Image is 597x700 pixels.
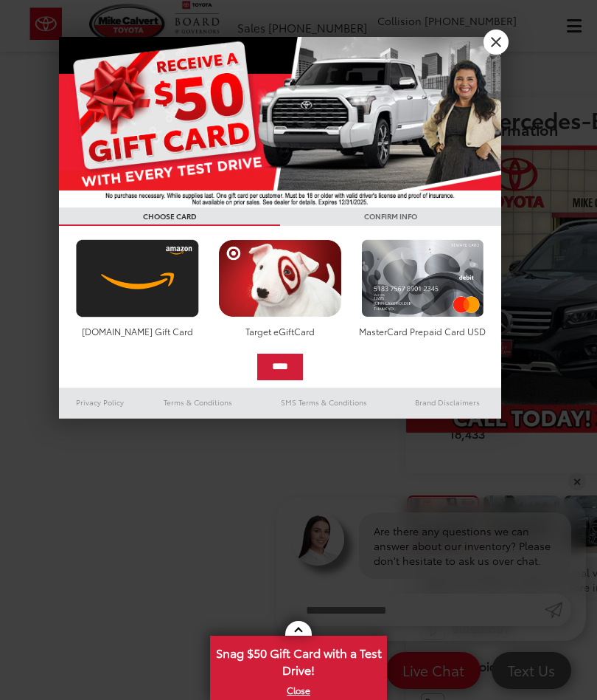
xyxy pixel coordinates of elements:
[254,394,394,411] a: SMS Terms & Conditions
[212,637,385,682] span: Snag $50 Gift Card with a Test Drive!
[214,325,345,337] div: Target eGiftCard
[72,325,203,337] div: [DOMAIN_NAME] Gift Card
[59,207,280,226] h3: CHOOSE CARD
[394,394,501,411] a: Brand Disclaimers
[357,325,488,337] div: MasterCard Prepaid Card USD
[59,394,142,411] a: Privacy Policy
[357,239,488,318] img: mastercard.png
[280,207,501,226] h3: CONFIRM INFO
[72,239,203,318] img: amazoncard.png
[59,37,501,207] img: 55838_top_625864.jpg
[142,394,254,411] a: Terms & Conditions
[214,239,345,318] img: targetcard.png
